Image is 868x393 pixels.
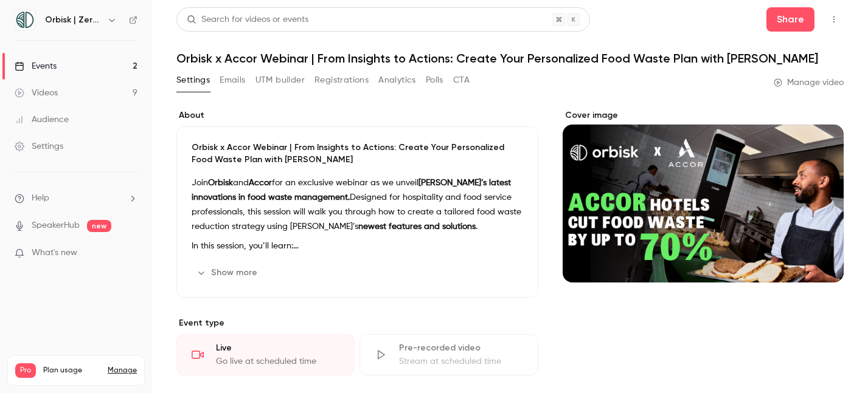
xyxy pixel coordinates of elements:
button: CTA [453,70,470,90]
div: Audience [15,114,69,126]
a: Manage [108,366,137,375]
span: new [87,220,111,232]
div: Search for videos or events [187,13,308,26]
div: Events [15,60,57,72]
span: What's new [32,247,77,259]
div: Live [216,342,339,354]
button: UTM builder [255,70,305,90]
button: Share [766,7,814,32]
h1: Orbisk x Accor Webinar | From Insights to Actions: Create Your Personalized Food Waste Plan with ... [176,51,844,66]
div: Go live at scheduled time [216,355,339,367]
strong: newest features and solutions [358,222,476,231]
div: LiveGo live at scheduled time [176,334,355,375]
label: Cover image [563,109,844,121]
span: Help [32,192,49,205]
button: Analytics [378,70,416,90]
h6: Orbisk | Zero Food Waste [45,14,102,26]
div: Pre-recorded video [399,342,523,354]
li: help-dropdown-opener [15,192,137,205]
p: In this session, you’ll learn: [192,239,523,253]
p: Event type [176,317,538,329]
div: Settings [15,140,63,152]
strong: Accor [249,179,272,187]
button: Show more [192,263,265,282]
button: Emails [220,70,245,90]
span: Plan usage [43,366,100,375]
div: Pre-recorded videoStream at scheduled time [359,334,538,375]
div: Videos [15,87,58,99]
span: Pro [15,363,36,378]
img: Orbisk | Zero Food Waste [15,10,35,30]
section: Cover image [563,109,844,282]
p: Join and for an exclusive webinar as we unveil Designed for hospitality and food service professi... [192,176,523,234]
p: Orbisk x Accor Webinar | From Insights to Actions: Create Your Personalized Food Waste Plan with ... [192,142,523,166]
iframe: Noticeable Trigger [123,248,137,259]
strong: Orbisk [208,179,233,187]
div: Stream at scheduled time [399,355,523,367]
button: Settings [176,70,210,90]
button: Registrations [314,70,369,90]
button: Polls [426,70,443,90]
a: SpeakerHub [32,219,80,232]
a: Manage video [774,77,844,89]
label: About [176,109,538,121]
